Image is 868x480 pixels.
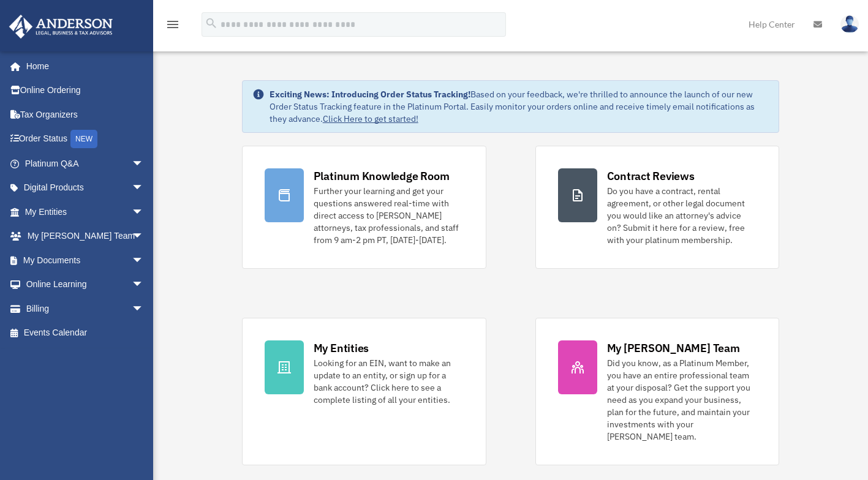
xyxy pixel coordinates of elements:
a: Platinum Q&Aarrow_drop_down [9,151,162,176]
i: menu [165,17,180,32]
a: My [PERSON_NAME] Team Did you know, as a Platinum Member, you have an entire professional team at... [535,318,780,465]
a: Platinum Knowledge Room Further your learning and get your questions answered real-time with dire... [242,146,486,269]
span: arrow_drop_down [132,151,156,176]
div: Based on your feedback, we're thrilled to announce the launch of our new Order Status Tracking fe... [270,88,769,125]
a: My Entitiesarrow_drop_down [9,200,162,224]
span: arrow_drop_down [132,224,156,249]
a: menu [165,21,180,32]
span: arrow_drop_down [132,272,156,298]
a: My [PERSON_NAME] Teamarrow_drop_down [9,224,162,249]
a: Digital Productsarrow_drop_down [9,176,162,200]
a: Contract Reviews Do you have a contract, rental agreement, or other legal document you would like... [535,146,780,269]
div: Do you have a contract, rental agreement, or other legal document you would like an attorney's ad... [607,185,757,246]
a: My Documentsarrow_drop_down [9,248,162,272]
div: My [PERSON_NAME] Team [607,340,740,356]
div: Looking for an EIN, want to make an update to an entity, or sign up for a bank account? Click her... [314,357,464,406]
div: NEW [70,130,97,148]
i: search [205,17,218,30]
span: arrow_drop_down [132,248,156,273]
span: arrow_drop_down [132,200,156,225]
div: My Entities [314,340,369,356]
a: My Entities Looking for an EIN, want to make an update to an entity, or sign up for a bank accoun... [242,318,486,465]
div: Did you know, as a Platinum Member, you have an entire professional team at your disposal? Get th... [607,357,757,443]
strong: Exciting News: Introducing Order Status Tracking! [270,89,470,100]
a: Events Calendar [9,321,162,345]
span: arrow_drop_down [132,296,156,321]
a: Billingarrow_drop_down [9,296,162,321]
div: Platinum Knowledge Room [314,168,450,184]
a: Online Ordering [9,78,162,103]
a: Click Here to get started! [323,113,418,124]
a: Home [9,54,156,78]
img: Anderson Advisors Platinum Portal [6,15,116,39]
a: Order StatusNEW [9,127,162,152]
a: Tax Organizers [9,102,162,127]
div: Contract Reviews [607,168,695,184]
a: Online Learningarrow_drop_down [9,272,162,297]
img: User Pic [840,15,859,33]
div: Further your learning and get your questions answered real-time with direct access to [PERSON_NAM... [314,185,464,246]
span: arrow_drop_down [132,176,156,201]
